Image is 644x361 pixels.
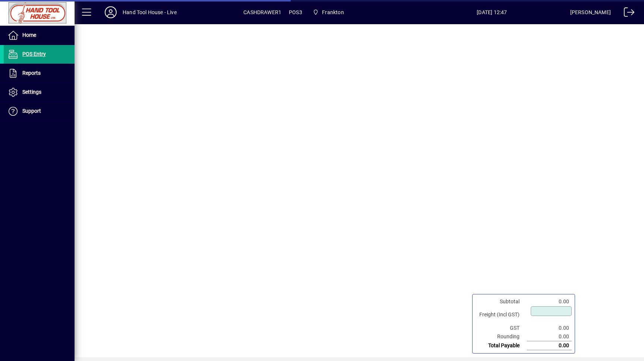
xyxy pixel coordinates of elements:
span: CASHDRAWER1 [243,6,281,18]
span: [DATE] 12:47 [414,6,570,18]
td: 0.00 [527,332,572,341]
td: Total Payable [476,341,527,350]
a: Settings [4,83,75,102]
span: Home [22,32,36,38]
div: [PERSON_NAME] [570,6,611,18]
span: Reports [22,70,41,76]
td: 0.00 [527,341,572,350]
td: 0.00 [527,324,572,332]
span: Frankton [322,6,344,18]
span: POS3 [289,6,302,18]
a: Reports [4,64,75,83]
button: Profile [99,6,123,19]
td: 0.00 [527,297,572,306]
td: Freight (Incl GST) [476,306,527,324]
div: Hand Tool House - Live [123,6,177,18]
td: Subtotal [476,297,527,306]
span: Settings [22,89,41,95]
a: Home [4,26,75,45]
span: Frankton [310,6,347,19]
a: Support [4,102,75,121]
td: GST [476,324,527,332]
span: POS Entry [22,51,46,57]
td: Rounding [476,332,527,341]
a: Logout [618,1,635,26]
span: Support [22,108,41,114]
